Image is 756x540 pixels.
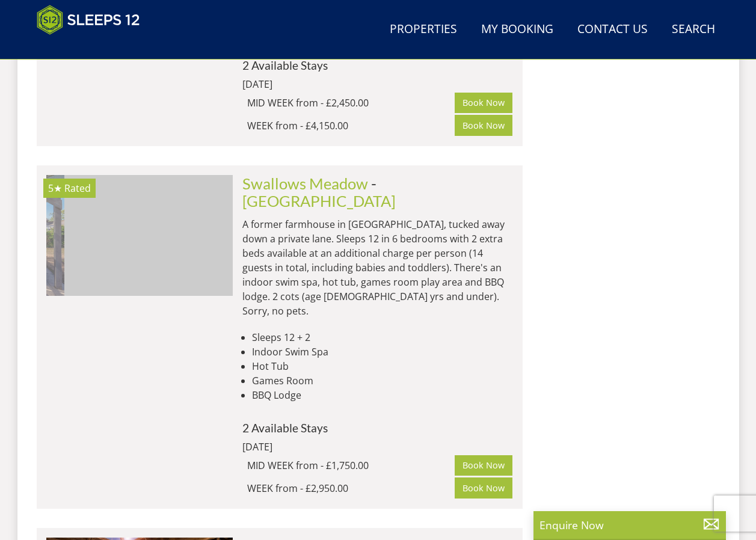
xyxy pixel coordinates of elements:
span: Swallows Meadow has a 5 star rating under the Quality in Tourism Scheme [48,182,62,195]
a: My Booking [476,16,558,43]
img: frog-street-group-accommodation-somerset-sleeps10.original.jpg [64,175,251,295]
li: Indoor Swim Spa [252,345,513,359]
a: Book Now [455,477,512,498]
div: WEEK from - £2,950.00 [247,481,455,496]
p: A former farmhouse in [GEOGRAPHIC_DATA], tucked away down a private lane. Sleeps 12 in 6 bedrooms... [242,217,513,318]
a: Contact Us [573,16,653,43]
li: BBQ Lodge [252,388,513,402]
a: Book Now [455,455,512,476]
a: Swallows Meadow [242,174,368,192]
a: Properties [385,16,462,43]
li: Sleeps 12 + 2 [252,330,513,345]
a: Book Now [455,115,512,135]
a: [GEOGRAPHIC_DATA] [242,192,396,210]
a: 5★ Rated [46,175,233,295]
li: Hot Tub [252,359,513,373]
span: - [242,174,396,209]
h4: 2 Available Stays [242,422,513,434]
li: Games Room [252,373,513,388]
div: WEEK from - £4,150.00 [247,118,455,133]
div: MID WEEK from - £2,450.00 [247,96,455,110]
iframe: Customer reviews powered by Trustpilot [31,42,157,52]
a: Book Now [455,93,512,113]
img: Sleeps 12 [37,5,140,35]
p: Enquire Now [539,517,720,533]
div: [DATE] [242,440,405,454]
div: MID WEEK from - £1,750.00 [247,458,455,473]
span: Rated [64,182,91,195]
div: [DATE] [242,77,405,91]
h4: 2 Available Stays [242,59,513,72]
a: Search [667,16,720,43]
